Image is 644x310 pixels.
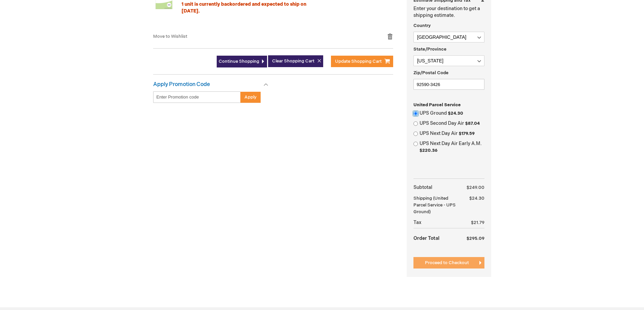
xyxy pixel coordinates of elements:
[413,102,461,108] span: United Parcel Service
[268,55,323,67] button: Clear Shopping Cart
[153,81,210,88] strong: Apply Promotion Code
[420,120,484,127] label: UPS Second Day Air
[219,59,259,64] span: Continue Shopping
[420,140,484,154] label: UPS Next Day Air Early A.M.
[420,130,484,137] label: UPS Next Day Air
[331,56,393,67] button: Update Shopping Cart
[465,121,480,126] span: $87.04
[153,34,187,39] a: Move to Wishlist
[413,217,462,228] th: Tax
[182,1,309,15] div: 1 unit is currently backordered and expected to ship on [DATE].
[272,58,314,64] span: Clear Shopping Cart
[413,257,484,269] button: Proceed to Checkout
[413,232,439,244] strong: Order Total
[413,23,431,28] span: Country
[217,56,267,67] a: Continue Shopping
[471,220,484,225] span: $21.79
[420,110,484,117] label: UPS Ground
[467,185,484,190] span: $249.00
[467,236,484,241] span: $295.09
[420,148,437,153] span: $220.36
[425,260,469,265] span: Proceed to Checkout
[448,111,463,116] span: $24.30
[469,196,484,201] span: $24.30
[335,59,382,64] span: Update Shopping Cart
[413,182,462,193] th: Subtotal
[413,196,432,201] span: Shipping
[244,94,257,100] span: Apply
[413,47,447,52] span: State/Province
[413,5,484,19] p: Enter your destination to get a shipping estimate.
[413,70,449,76] span: Zip/Postal Code
[413,196,456,215] span: (United Parcel Service - UPS Ground)
[240,91,261,103] button: Apply
[153,91,241,103] input: Enter Promotion code
[459,131,475,136] span: $179.59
